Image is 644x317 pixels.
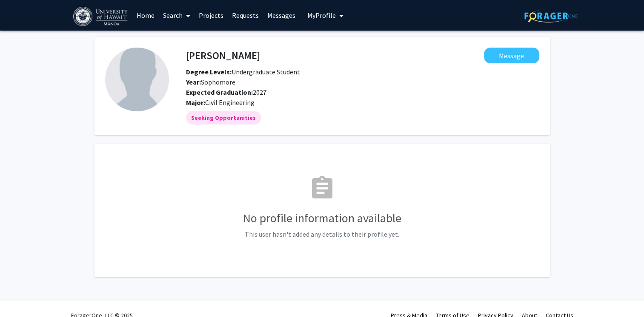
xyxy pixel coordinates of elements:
a: Search [159,0,195,30]
a: Projects [195,0,228,30]
fg-card: No Profile Information [94,144,550,277]
mat-chip: Seeking Opportunities [186,111,261,125]
button: Message EMILY BOTELHO [484,48,539,63]
span: 2027 [186,88,266,96]
h4: [PERSON_NAME] [186,48,260,63]
span: My Profile [307,11,336,20]
iframe: Chat [6,279,36,311]
b: Degree Levels: [186,68,232,76]
b: Year: [186,78,201,86]
img: Profile Picture [105,48,169,111]
h3: No profile information available [105,211,539,226]
span: Undergraduate Student [186,68,300,76]
img: University of Hawaiʻi at Mānoa Logo [73,7,129,26]
img: ForagerOne Logo [524,9,578,23]
span: Civil Engineering [205,98,255,107]
a: Requests [228,0,263,30]
b: Expected Graduation: [186,88,253,96]
b: Major: [186,98,205,107]
mat-icon: assignment [309,175,336,202]
p: This user hasn't added any details to their profile yet. [105,229,539,239]
a: Home [132,0,159,30]
a: Messages [263,0,300,30]
span: Sophomore [186,78,235,86]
